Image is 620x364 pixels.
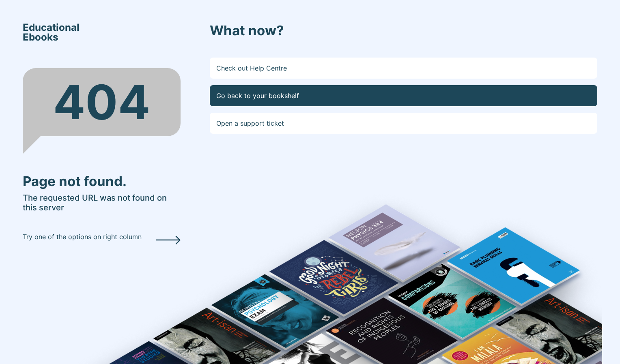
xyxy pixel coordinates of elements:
p: Try one of the options on right column [23,232,142,242]
a: Go back to your bookshelf [210,85,597,106]
div: 404 [23,68,181,136]
a: Check out Help Centre [210,58,597,79]
span: Educational Ebooks [23,23,80,42]
h3: Page not found. [23,173,181,190]
h5: The requested URL was not found on this server [23,193,181,212]
h3: What now? [210,23,597,39]
a: Open a support ticket [210,113,597,134]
